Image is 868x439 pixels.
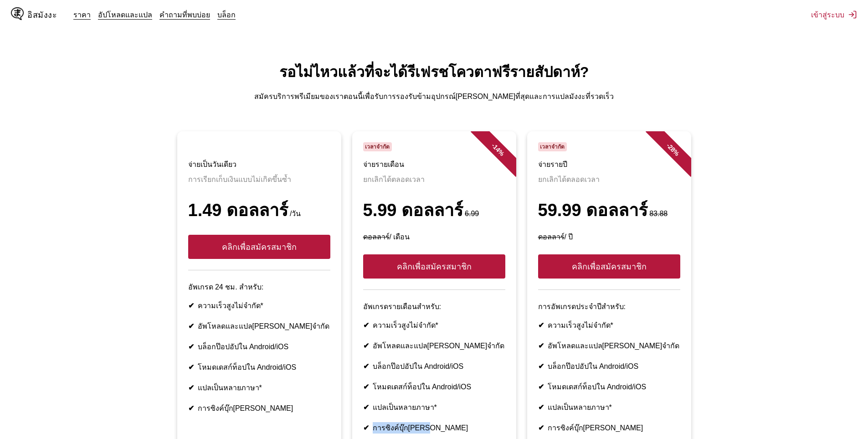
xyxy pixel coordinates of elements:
[548,424,643,432] font: การซิงค์บุ๊ก[PERSON_NAME]
[363,254,505,279] button: คลิกเพื่อสมัครสมาชิก
[373,321,438,329] font: ความเร็วสูงไม่จำกัด*
[538,424,544,432] font: ✔
[373,424,468,432] font: การซิงค์บุ๊ก[PERSON_NAME]
[198,343,289,351] font: บล็อกป๊อปอัปใน Android/iOS
[188,384,194,392] font: ✔
[667,143,677,153] font: 28
[222,243,297,252] font: คลิกเพื่อสมัครสมาชิก
[548,383,647,391] font: โหมดเดสก์ท็อปใน Android/iOS
[572,262,647,271] font: คลิกเพื่อสมัครสมาชิก
[188,235,330,259] button: คลิกเพื่อสมัครสมาชิก
[188,343,194,351] font: ✔
[363,424,369,432] font: ✔
[254,93,614,100] font: สมัครบริการพรีเมียมของเราตอนนี้เพื่อรับการรองรับข้ามอุปกรณ์[PERSON_NAME]ที่สุดและการแปลมังงะที่รว...
[11,7,24,20] img: โลโก้ IsManga
[198,302,263,310] font: ความเร็วสูงไม่จำกัด*
[848,10,857,19] img: ออกจากระบบ
[198,363,297,371] font: โหมดเดสก์ท็อปใน Android/iOS
[363,403,369,411] font: ✔
[497,148,506,157] font: %
[538,383,544,391] font: ✔
[188,160,236,168] font: จ่ายเป็นวันเดียว
[540,144,565,150] font: เวลาจำกัด
[548,342,680,350] font: อัพโหลดและแปล[PERSON_NAME]จำกัด
[538,201,648,220] font: 59.99 ดอลลาร์
[188,201,288,220] font: 1.49 ดอลลาร์
[538,176,600,183] font: ยกเลิกได้ตลอดเวลา
[373,362,464,370] font: บล็อกป๊อปอัปใน Android/iOS
[198,322,330,330] font: อัพโหลดและแปล[PERSON_NAME]จำกัด
[538,254,680,279] button: คลิกเพื่อสมัครสมาชิก
[811,10,844,19] font: เข้าสู่ระบบ
[363,303,441,310] font: อัพเกรดรายเดือนสำหรับ:
[538,160,567,168] font: จ่ายรายปี
[373,383,472,391] font: โหมดเดสก์ท็อปใน Android/iOS
[363,321,369,329] font: ✔
[538,403,544,411] font: ✔
[538,303,626,310] font: การอัพเกรดประจำปีสำหรับ:
[188,404,194,412] font: ✔
[188,283,264,291] font: อัพเกรด 24 ชม. สำหรับ:
[188,363,194,371] font: ✔
[363,362,369,370] font: ✔
[390,233,410,241] font: / เดือน
[672,148,681,157] font: %
[363,342,369,350] font: ✔
[538,321,544,329] font: ✔
[363,160,404,168] font: จ่ายรายเดือน
[548,321,613,329] font: ความเร็วสูงไม่จำกัด*
[538,362,544,370] font: ✔
[811,9,857,21] button: เข้าสู่ระบบ
[365,144,390,150] font: เวลาจำกัด
[363,201,463,220] font: 5.99 ดอลลาร์
[548,403,612,411] font: แปลเป็นหลายภาษา*
[198,404,293,412] font: การซิงค์บุ๊ก[PERSON_NAME]
[665,142,672,149] font: -
[198,384,262,392] font: แปลเป็นหลายภาษา*
[373,342,505,350] font: อัพโหลดและแปล[PERSON_NAME]จำกัด
[290,210,301,217] font: /วัน
[363,176,425,183] font: ยกเลิกได้ตลอดเวลา
[548,362,639,370] font: บล็อกป๊อปอัปใน Android/iOS
[565,233,573,241] font: / ปี
[217,10,236,19] a: บล็อก
[188,322,194,330] font: ✔
[538,342,544,350] font: ✔
[490,142,497,149] font: -
[492,143,502,153] font: 14
[188,176,291,183] font: การเรียกเก็บเงินแบบไม่เกิดขึ้นซ้ำ
[188,302,194,310] font: ✔
[363,383,369,391] font: ✔
[11,7,73,22] a: โลโก้ IsMangaอิสมังงะ
[98,10,152,19] a: อัปโหลดและแปล
[73,10,91,19] a: ราคา
[159,10,210,19] a: คำถามที่พบบ่อย
[397,262,472,271] font: คลิกเพื่อสมัครสมาชิก
[279,64,589,80] font: รอไม่ไหวแล้วที่จะได้รีเฟรชโควตาฟรีรายสัปดาห์?
[27,10,57,19] font: อิสมังงะ
[373,403,437,411] font: แปลเป็นหลายภาษา*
